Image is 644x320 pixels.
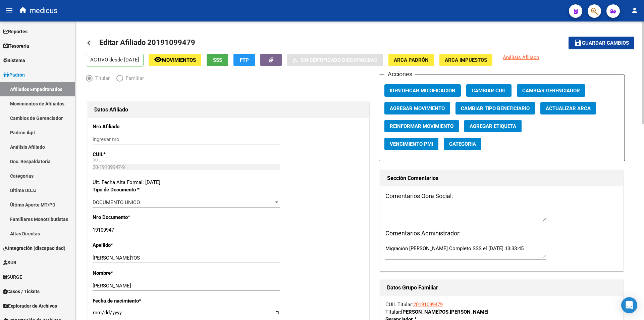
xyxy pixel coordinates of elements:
mat-icon: remove_red_eye [154,55,162,63]
span: Agregar Etiqueta [470,123,516,129]
span: SSS [213,57,222,63]
span: Cambiar CUIL [472,88,506,94]
button: Categoria [444,138,481,150]
span: Explorador de Archivos [3,302,57,310]
button: Reinformar Movimiento [384,120,459,132]
span: Reinformar Movimiento [390,123,453,129]
button: Sin Certificado Discapacidad [287,54,383,66]
span: Guardar cambios [582,40,629,46]
button: Agregar Etiqueta [464,120,522,132]
span: Casos / Tickets [3,288,40,295]
span: Movimientos [162,57,196,63]
a: 20191099479 [413,302,443,308]
span: Análisis Afiliado [503,54,539,60]
p: Fecha de nacimiento [93,297,174,305]
button: SSS [207,54,228,66]
span: Cambiar Gerenciador [522,88,580,94]
span: FTP [240,57,249,63]
span: DOCUMENTO UNICO [93,199,140,205]
button: Agregar Movimiento [384,102,450,115]
button: Cambiar Gerenciador [517,84,585,97]
p: Nro Afiliado [93,123,174,130]
mat-icon: arrow_back [86,39,94,47]
button: Cambiar Tipo Beneficiario [455,102,535,115]
span: Reportes [3,28,28,35]
button: Guardar cambios [569,37,634,49]
span: Titular [93,75,110,82]
button: ARCA Padrón [388,54,434,66]
span: Integración (discapacidad) [3,244,65,252]
span: Cambiar Tipo Beneficiario [461,105,530,111]
div: Ult. Fecha Alta Formal: [DATE] [93,179,364,186]
span: Vencimiento PMI [390,141,433,147]
button: Cambiar CUIL [466,84,512,97]
button: Movimientos [149,54,201,66]
span: Agregar Movimiento [390,105,445,111]
h1: Datos Afiliado [94,104,362,115]
mat-icon: menu [5,6,13,14]
span: Sin Certificado Discapacidad [300,57,378,63]
p: Nro Documento [93,214,174,221]
p: ACTIVO desde [DATE] [86,54,144,66]
button: Identificar Modificación [384,84,461,97]
h3: Acciones [384,70,415,79]
span: , [448,309,450,315]
span: Padrón [3,71,25,79]
span: Categoria [449,141,476,147]
mat-icon: save [574,39,582,47]
mat-radio-group: Elija una opción [86,77,151,83]
span: Actualizar ARCA [546,105,591,111]
div: Open Intercom Messenger [621,297,637,313]
mat-icon: person [631,6,639,14]
span: Familiar [123,75,144,82]
h3: Comentarios Administrador: [385,229,618,238]
button: Vencimiento PMI [384,138,438,150]
button: Actualizar ARCA [540,102,596,115]
span: Editar Afiliado 20191099479 [99,38,195,47]
span: ARCA Impuestos [445,57,487,63]
span: SURGE [3,273,22,281]
h1: Sección Comentarios [387,173,616,184]
strong: [PERSON_NAME]?OS [PERSON_NAME] [401,309,488,315]
p: CUIL [93,151,174,158]
div: CUIL Titular: Titular: [385,301,618,316]
span: Identificar Modificación [390,88,455,94]
button: FTP [233,54,255,66]
span: Tesorería [3,42,29,50]
span: ARCA Padrón [394,57,429,63]
h3: Comentarios Obra Social: [385,191,618,201]
span: medicus [30,3,57,18]
button: ARCA Impuestos [439,54,492,66]
h1: Datos Grupo Familiar [387,282,616,293]
p: Apellido [93,241,174,249]
p: Tipo de Documento * [93,186,174,193]
span: SUR [3,259,16,266]
span: Sistema [3,57,25,64]
p: Nombre [93,269,174,277]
